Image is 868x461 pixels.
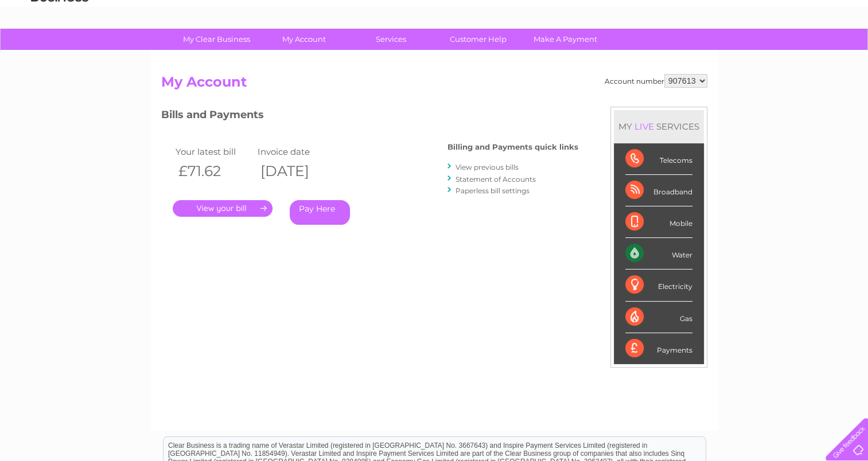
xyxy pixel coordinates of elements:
[695,49,720,57] a: Energy
[447,143,578,151] h4: Billing and Payments quick links
[625,206,692,238] div: Mobile
[625,238,692,269] div: Water
[456,175,536,183] a: Statement of Accounts
[614,110,704,143] div: MY SERVICES
[256,29,351,50] a: My Account
[625,269,692,301] div: Electricity
[605,74,707,88] div: Account number
[666,49,688,57] a: Water
[255,144,337,159] td: Invoice date
[456,186,530,195] a: Paperless bill settings
[255,159,337,183] th: [DATE]
[632,121,656,132] div: LIVE
[431,29,526,50] a: Customer Help
[518,29,613,50] a: Make A Payment
[161,74,707,96] h2: My Account
[173,200,273,217] a: .
[169,29,264,50] a: My Clear Business
[625,333,692,364] div: Payments
[625,143,692,175] div: Telecoms
[727,49,761,57] a: Telecoms
[164,6,706,56] div: Clear Business is a trading name of Verastar Limited (registered in [GEOGRAPHIC_DATA] No. 3667643...
[173,144,255,159] td: Your latest bill
[625,175,692,206] div: Broadband
[344,29,438,50] a: Services
[290,200,350,225] a: Pay Here
[30,30,89,65] img: logo.png
[652,6,731,20] a: 0333 014 3131
[792,49,820,57] a: Contact
[625,302,692,333] div: Gas
[161,107,578,127] h3: Bills and Payments
[768,49,785,57] a: Blog
[173,159,255,183] th: £71.62
[830,49,857,57] a: Log out
[456,163,519,171] a: View previous bills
